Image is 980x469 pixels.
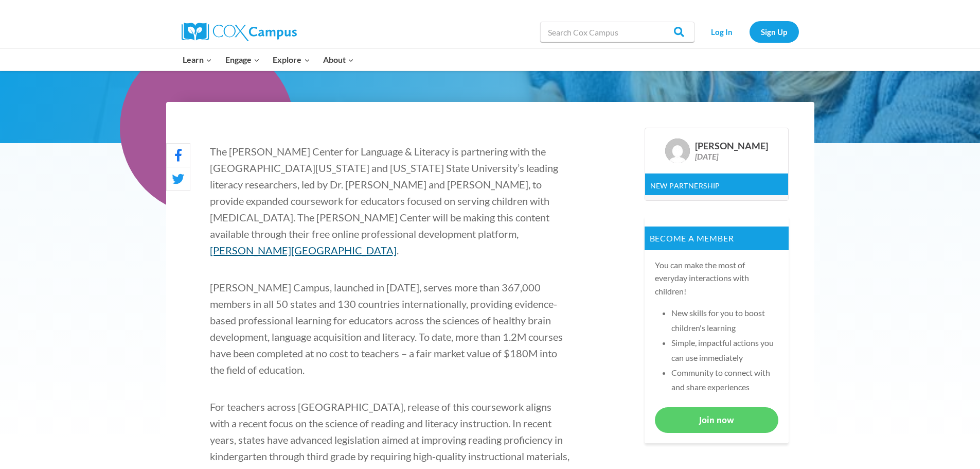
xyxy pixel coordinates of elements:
div: [PERSON_NAME] [695,141,768,152]
nav: Secondary Navigation [700,21,799,42]
button: Child menu of Explore [266,49,317,71]
button: Child menu of Engage [219,49,266,71]
li: Simple, impactful actions you can use immediately [671,336,778,366]
p: [PERSON_NAME] Campus, launched in [DATE], serves more than 367,000 members in all 50 states and 1... [210,279,570,378]
p: You can make the most of everyday interactions with children! [655,258,778,298]
p: Become a member [645,227,789,250]
img: Cox Campus [182,23,297,41]
button: Child menu of About [316,49,361,71]
a: New Partnership [650,181,720,190]
p: The [PERSON_NAME] Center for Language & Literacy is partnering with the [GEOGRAPHIC_DATA][US_STAT... [210,143,570,258]
a: Join now [655,407,778,432]
button: Child menu of Learn [176,49,219,71]
a: [PERSON_NAME][GEOGRAPHIC_DATA] [210,244,397,256]
li: Community to connect with and share experiences [671,366,778,395]
nav: Primary Navigation [176,49,361,71]
a: Sign Up [750,21,799,42]
a: Log In [700,21,744,42]
div: [DATE] [695,151,768,161]
li: New skills for you to boost children's learning [671,306,778,336]
input: Search Cox Campus [540,22,694,42]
